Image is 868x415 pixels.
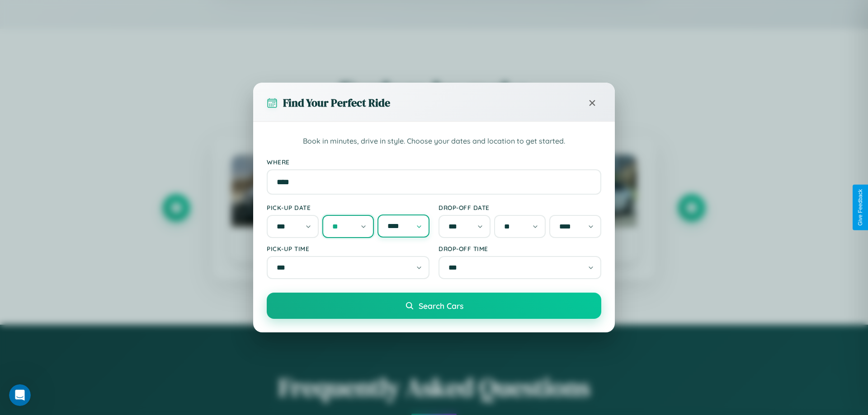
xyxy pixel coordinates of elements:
[267,293,601,319] button: Search Cars
[267,135,601,147] p: Book in minutes, drive in style. Choose your dates and location to get started.
[419,301,463,311] span: Search Cars
[267,204,429,211] label: Pick-up Date
[283,95,390,110] h3: Find Your Perfect Ride
[439,204,601,211] label: Drop-off Date
[267,158,601,166] label: Where
[439,245,601,252] label: Drop-off Time
[267,245,429,252] label: Pick-up Time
